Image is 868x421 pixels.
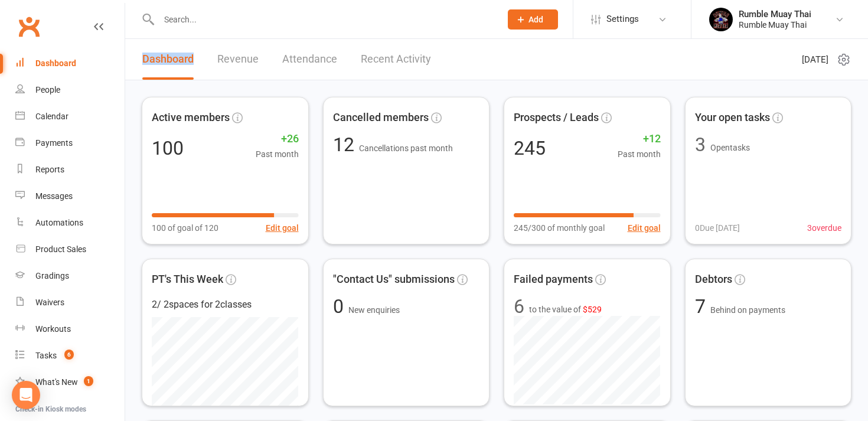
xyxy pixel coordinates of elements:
span: +12 [618,130,661,148]
div: People [35,85,60,94]
a: Reports [15,156,125,183]
span: 0 [333,295,348,318]
span: Failed payments [514,271,593,288]
a: Clubworx [14,12,44,41]
span: Past month [256,148,299,161]
div: Workouts [35,324,71,334]
div: Tasks [35,351,57,360]
div: Messages [35,191,73,201]
a: Automations [15,210,125,236]
a: Waivers [15,289,125,316]
span: Cancellations past month [359,143,453,153]
span: 7 [695,295,710,318]
a: Recent Activity [361,39,431,80]
span: 100 of goal of 120 [152,221,218,234]
span: 245/300 of monthly goal [514,221,605,234]
a: People [15,77,125,103]
div: What's New [35,377,78,387]
button: Edit goal [628,221,661,234]
span: Behind on payments [710,305,785,315]
span: Active members [152,109,230,126]
div: Open Intercom Messenger [12,381,40,409]
span: 1 [84,376,93,386]
span: Settings [606,6,639,32]
div: Dashboard [35,58,76,68]
div: Gradings [35,271,69,280]
span: to the value of [529,303,602,316]
a: Workouts [15,316,125,342]
span: Prospects / Leads [514,109,599,126]
span: Open tasks [710,143,750,152]
div: Waivers [35,298,64,307]
div: Automations [35,218,83,227]
span: Past month [618,148,661,161]
div: Reports [35,165,64,174]
div: Rumble Muay Thai [739,19,811,30]
span: New enquiries [348,305,400,315]
span: $529 [583,305,602,314]
span: 12 [333,133,359,156]
div: 6 [514,297,524,316]
span: Debtors [695,271,732,288]
div: Product Sales [35,244,86,254]
span: Add [528,15,543,24]
span: 0 Due [DATE] [695,221,740,234]
span: +26 [256,130,299,148]
span: Your open tasks [695,109,770,126]
input: Search... [155,11,492,28]
a: Gradings [15,263,125,289]
a: Product Sales [15,236,125,263]
a: Attendance [282,39,337,80]
a: Dashboard [142,39,194,80]
button: Add [508,9,558,30]
a: Payments [15,130,125,156]
span: 3 overdue [807,221,841,234]
a: Revenue [217,39,259,80]
a: What's New1 [15,369,125,396]
div: 100 [152,139,184,158]
a: Messages [15,183,125,210]
span: PT's This Week [152,271,223,288]
div: Payments [35,138,73,148]
img: thumb_image1688088946.png [709,8,733,31]
div: Calendar [35,112,68,121]
div: 245 [514,139,546,158]
a: Calendar [15,103,125,130]
button: Edit goal [266,221,299,234]
span: "Contact Us" submissions [333,271,455,288]
span: [DATE] [802,53,828,67]
span: Cancelled members [333,109,429,126]
span: 6 [64,350,74,360]
a: Tasks 6 [15,342,125,369]
div: Rumble Muay Thai [739,9,811,19]
div: 3 [695,135,706,154]
div: 2 / 2 spaces for 2 classes [152,297,299,312]
a: Dashboard [15,50,125,77]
